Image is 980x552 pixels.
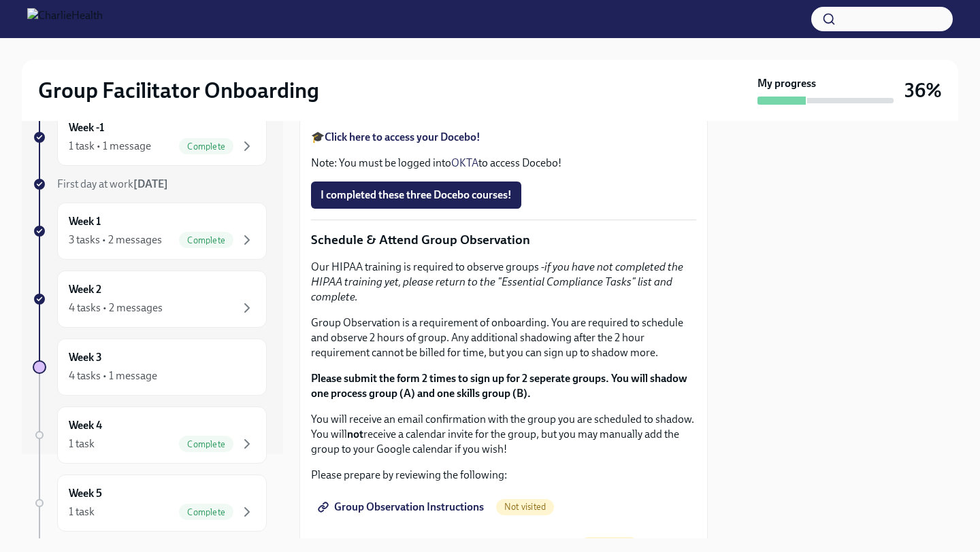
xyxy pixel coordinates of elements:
h6: Week 3 [69,350,102,365]
span: Group Observation Instructions [321,500,484,514]
em: if you have not completed the HIPAA training yet, please return to the "Essential Compliance Task... [311,260,683,303]
p: You will receive an email confirmation with the group you are scheduled to shadow. You will recei... [311,412,696,457]
h6: Week 5 [69,486,102,501]
strong: Please submit the form 2 times to sign up for 2 seperate groups. You will shadow one process grou... [311,372,687,400]
span: Complete this form to schedule your observations [321,538,568,552]
span: Complete [179,141,233,152]
a: Week 24 tasks • 2 messages [33,271,267,328]
h6: Week 2 [69,282,101,297]
div: 3 tasks • 2 messages [69,232,162,247]
a: OKTA [451,156,478,169]
img: CharlieHealth [27,8,103,30]
p: Please prepare by reviewing the following: [311,468,696,483]
h2: Group Facilitator Onboarding [38,77,319,104]
strong: My progress [757,76,816,91]
a: First day at work[DATE] [33,177,267,192]
div: 1 task [69,504,95,519]
h6: Week 4 [69,418,102,433]
div: 4 tasks • 1 message [69,368,157,383]
div: 1 task [69,436,95,451]
h3: 36% [904,78,942,103]
div: 1 task • 1 message [69,139,151,154]
p: Schedule & Attend Group Observation [311,231,696,249]
a: Week 34 tasks • 1 message [33,339,267,396]
p: 🎓 [311,130,696,145]
h6: Week 1 [69,214,101,229]
a: Week -11 task • 1 messageComplete [33,109,267,166]
a: Week 51 taskComplete [33,475,267,532]
p: Our HIPAA training is required to observe groups - [311,260,696,305]
strong: [DATE] [133,177,168,190]
p: Note: You must be logged into to access Docebo! [311,156,696,171]
p: Group Observation is a requirement of onboarding. You are required to schedule and observe 2 hour... [311,315,696,360]
span: First day at work [57,177,168,190]
span: Complete [179,235,233,245]
a: Week 13 tasks • 2 messagesComplete [33,203,267,260]
a: Week 41 taskComplete [33,407,267,464]
div: 4 tasks • 2 messages [69,300,163,315]
span: I completed these three Docebo courses! [321,188,512,202]
strong: not [347,428,363,441]
span: Complete [179,439,233,449]
span: Complete [179,507,233,517]
h6: Week -1 [69,120,104,135]
button: I completed these three Docebo courses! [311,182,521,209]
a: Click here to access your Docebo! [325,131,480,143]
a: Group Observation Instructions [311,494,493,521]
span: Not visited [496,502,554,512]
